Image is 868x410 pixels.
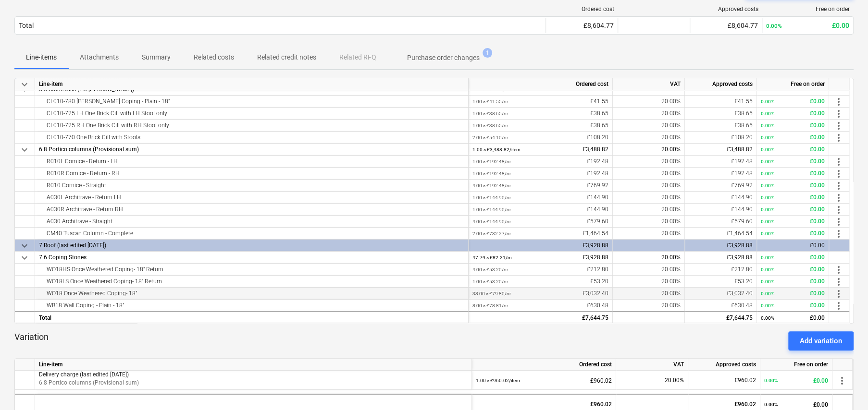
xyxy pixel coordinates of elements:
[613,168,685,180] div: 20.00%
[472,219,511,224] small: 4.00 × £144.90 / nr
[550,22,614,29] div: £8,604.77
[689,192,753,204] div: £144.90
[760,359,832,371] div: Free on order
[472,279,508,284] small: 1.00 × £53.20 / nr
[761,87,774,92] small: 0.00%
[766,23,782,29] small: 0.00%
[39,276,464,287] div: WO18LS Once Weathered Coping- 18" Return
[472,108,608,120] div: £38.65
[472,87,509,92] small: 27.12 × £8.37 / m
[19,240,30,252] span: keyboard_arrow_down
[800,335,842,347] div: Add variation
[476,378,520,383] small: 1.00 × £960.02 / item
[472,171,511,176] small: 1.00 × £192.48 / nr
[472,156,608,168] div: £192.48
[689,96,753,108] div: £41.55
[820,364,868,410] iframe: Chat Widget
[39,108,464,119] div: CL010-725 LH One Brick Cill with LH Stool only
[613,252,685,264] div: 20.00%
[761,219,774,224] small: 0.00%
[766,6,850,12] div: Free on order
[39,180,464,191] div: R010 Cornice - Straight
[472,204,608,216] div: £144.90
[689,156,753,168] div: £192.48
[472,195,511,200] small: 1.00 × £144.90 / nr
[142,52,171,62] p: Summary
[761,123,774,128] small: 0.00%
[39,254,87,261] span: 7.6 Coping Stones
[472,267,508,272] small: 4.00 × £53.20 / nr
[39,240,464,251] div: 7 Roof (last edited 27 Sep 2024)
[761,99,774,104] small: 0.00%
[833,204,844,216] span: more_vert
[613,264,685,276] div: 20.00%
[689,216,753,228] div: £579.60
[833,156,844,168] span: more_vert
[689,132,753,144] div: £108.20
[833,120,844,132] span: more_vert
[472,276,608,288] div: £53.20
[39,146,139,153] span: 6.8 Portico columns (Provisional sum)
[689,312,753,324] div: £7,644.75
[833,132,844,144] span: more_vert
[761,276,825,288] div: £0.00
[761,132,825,144] div: £0.00
[833,108,844,120] span: more_vert
[761,252,825,264] div: £0.00
[550,6,614,12] div: Ordered cost
[19,252,30,264] span: keyboard_arrow_down
[39,192,464,203] div: A030L Architrave - Return LH
[19,22,34,29] div: Total
[616,371,688,390] div: 20.00%
[472,144,608,156] div: £3,488.82
[472,99,508,104] small: 1.00 × £41.55 / nr
[39,300,464,311] div: WB18 Wall Coping - Plain - 18"
[39,264,464,275] div: WO18HS Once Weathered Coping- 18" Return
[761,135,774,140] small: 0.00%
[761,267,774,272] small: 0.00%
[613,96,685,108] div: 20.00%
[472,159,511,164] small: 1.00 × £192.48 / nr
[692,371,756,390] div: £960.02
[19,144,30,156] span: keyboard_arrow_down
[476,371,612,390] div: £960.02
[613,276,685,288] div: 20.00%
[833,216,844,228] span: more_vert
[483,48,492,58] span: 1
[689,264,753,276] div: £212.80
[761,300,825,312] div: £0.00
[472,111,508,116] small: 1.00 × £38.65 / nr
[39,204,464,215] div: A030R Architrave - Return RH
[194,52,234,62] p: Related costs
[39,120,464,131] div: CL010-725 RH One Brick Cill with RH Stool only
[689,300,753,312] div: £630.48
[472,288,608,300] div: £3,032.40
[689,168,753,180] div: £192.48
[472,183,511,188] small: 4.00 × £192.48 / nr
[833,288,844,300] span: more_vert
[761,240,825,252] div: £0.00
[472,96,608,108] div: £41.55
[761,111,774,116] small: 0.00%
[694,6,758,12] div: Approved costs
[472,300,608,312] div: £630.48
[39,371,129,378] span: Delivery charge (last edited 15 Jul 2025)
[764,378,778,383] small: 0.00%
[833,168,844,180] span: more_vert
[472,135,508,140] small: 2.00 × £54.10 / nr
[833,228,844,240] span: more_vert
[469,78,613,90] div: Ordered cost
[613,216,685,228] div: 20.00%
[694,22,758,29] div: £8,604.77
[761,180,825,192] div: £0.00
[761,108,825,120] div: £0.00
[761,96,825,108] div: £0.00
[766,22,849,29] div: £0.00
[472,359,616,371] div: Ordered cost
[613,144,685,156] div: 20.00%
[616,359,688,371] div: VAT
[613,132,685,144] div: 20.00%
[764,371,828,390] div: £0.00
[764,402,778,407] small: 0.00%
